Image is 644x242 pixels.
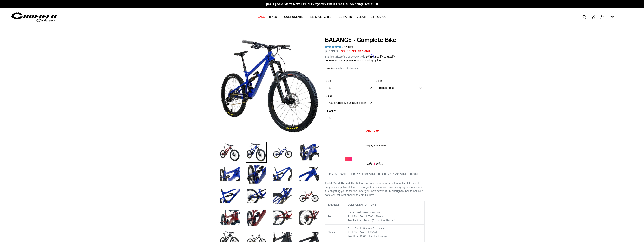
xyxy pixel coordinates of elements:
a: Shipping [325,67,335,70]
p: The Balance is our idea of what an all-mountain bike should be: just as capable of flagrant disre... [325,181,425,197]
td: Fork [325,209,345,225]
img: Load image into Gallery viewer, BALANCE - Complete Bike [272,207,293,228]
div: Only left... [345,161,405,166]
h1: BALANCE - Complete Bike [325,36,425,43]
img: Load image into Gallery viewer, BALANCE - Complete Bike [299,164,319,184]
img: Load image into Gallery viewer, BALANCE - Complete Bike [272,164,293,184]
label: Size [326,79,374,83]
img: Load image into Gallery viewer, BALANCE - Complete Bike [299,207,319,228]
span: On Sale! [357,49,370,54]
img: Load image into Gallery viewer, BALANCE - Complete Bike [246,142,267,163]
img: Load image into Gallery viewer, BALANCE - Complete Bike [272,186,293,206]
a: SALE [256,14,266,20]
div: calculated at checkout. [325,66,425,70]
span: COMPONENTS [284,15,303,19]
span: MERCH [356,15,366,19]
img: Load image into Gallery viewer, BALANCE - Complete Bike [220,186,240,206]
button: SERVICE PARTS [309,14,336,20]
img: Load image into Gallery viewer, BALANCE - Complete Bike [246,164,267,184]
img: Load image into Gallery viewer, BALANCE - Complete Bike [220,164,240,184]
a: See if you qualify - Learn more about Affirm Financing (opens in modal) [375,55,395,58]
span: 3 [372,162,376,166]
td: RockShox mm Fox Factory 170mm (Contact for Pricing) [345,209,424,225]
th: BALANCE [325,201,345,209]
span: SERVICE PARTS [310,15,331,19]
a: GIFT CARDS [369,14,388,20]
span: GIFT CARDS [370,15,386,19]
a: More payment options [326,144,424,147]
a: GG PARTS [337,14,354,20]
label: Color [376,79,424,83]
span: 5.00 stars [325,45,342,48]
span: GG PARTS [338,15,352,19]
td: Shock [325,225,345,240]
label: Build [326,94,374,98]
p: Starting at /mo or 0% APR with . [325,54,395,59]
span: $3,699.99 [341,49,356,53]
button: BIKES [267,14,281,20]
input: Search [585,13,594,21]
img: Load image into Gallery viewer, BALANCE - Complete Bike [299,142,319,163]
img: Load image into Gallery viewer, BALANCE - Complete Bike [220,207,240,228]
span: Add to cart [366,129,383,132]
th: COMPONENT OPTIONS [345,201,424,209]
img: Load image into Gallery viewer, BALANCE - Complete Bike [246,207,267,228]
img: Load image into Gallery viewer, BALANCE - Complete Bike [220,142,240,163]
a: Learn more about payment and financing options [325,59,382,62]
label: Quantity [326,109,374,113]
h2: 27.5" WHEELS // 169MM REAR // 170MM FRONT [325,172,425,176]
p: Cane Creek Kitsuma Coil or Air RockShox Vivid ULT Coil Fox Float X2 (Contact for Pricing) [348,226,422,238]
span: $155 [337,55,343,58]
span: Zeb ULT A3 170 [360,215,379,218]
span: Affirm [366,55,374,58]
img: Load image into Gallery viewer, BALANCE - Complete Bike [299,186,319,206]
span: 9 reviews [342,45,353,48]
b: Pedal. Send. Repeat. [325,182,351,185]
a: MERCH [354,14,368,20]
img: Canfield Bikes [10,11,57,23]
button: COMPONENTS [282,14,308,20]
span: BIKES [269,15,277,19]
span: Cane Creek Helm MKII 170mm [348,211,384,214]
span: SALE [258,15,265,19]
s: $5,999.99 [325,49,340,53]
button: Add to cart [326,127,424,135]
img: Load image into Gallery viewer, BALANCE - Complete Bike [272,142,293,163]
img: Load image into Gallery viewer, BALANCE - Complete Bike [246,186,267,206]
